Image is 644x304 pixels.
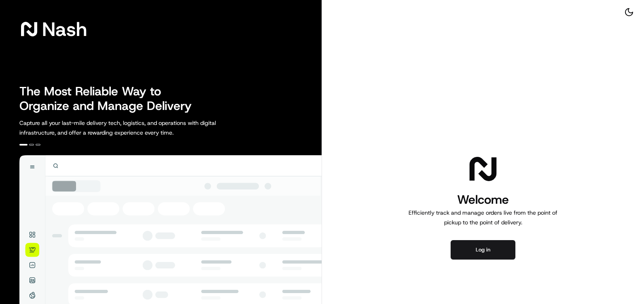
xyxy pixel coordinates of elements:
[19,84,201,113] h2: The Most Reliable Way to Organize and Manage Delivery
[19,118,252,137] p: Capture all your last-mile delivery tech, logistics, and operations with digital infrastructure, ...
[451,240,515,260] button: Log in
[405,192,561,208] h1: Welcome
[42,21,87,37] span: Nash
[405,208,561,227] p: Efficiently track and manage orders live from the point of pickup to the point of delivery.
